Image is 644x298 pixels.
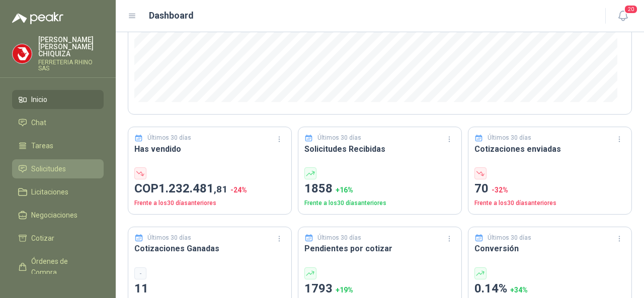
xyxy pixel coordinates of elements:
a: Chat [12,113,104,132]
span: ,81 [214,183,227,195]
span: Licitaciones [31,186,68,197]
p: Frente a los 30 días anteriores [304,198,455,208]
span: + 34 % [510,286,528,294]
h3: Cotizaciones enviadas [474,143,625,155]
button: 20 [614,7,632,25]
a: Inicio [12,90,104,109]
span: -24 % [230,186,247,194]
h1: Dashboard [149,9,194,23]
span: Solicitudes [31,163,66,174]
h3: Cotizaciones Ganadas [134,242,285,255]
p: 70 [474,179,625,198]
h3: Conversión [474,242,625,255]
span: -32 % [492,186,508,194]
p: COP [134,179,285,198]
h3: Pendientes por cotizar [304,242,455,255]
p: Frente a los 30 días anteriores [474,198,625,208]
span: Chat [31,117,46,128]
p: Últimos 30 días [488,233,531,243]
span: + 19 % [336,286,353,294]
a: Órdenes de Compra [12,252,104,282]
span: Cotizar [31,233,54,244]
a: Tareas [12,136,104,155]
a: Negociaciones [12,206,104,225]
p: Últimos 30 días [317,133,361,143]
a: Licitaciones [12,182,104,202]
span: Inicio [31,94,47,105]
img: Logo peakr [12,12,63,24]
h3: Has vendido [134,143,285,155]
p: Últimos 30 días [147,233,191,243]
p: [PERSON_NAME] [PERSON_NAME] CHIQUIZA [38,36,104,57]
p: Últimos 30 días [147,133,191,143]
p: 1858 [304,179,455,198]
p: FERRETERIA RHINO SAS [38,59,104,71]
span: 20 [624,5,638,14]
span: + 16 % [336,186,353,194]
div: - [134,267,146,279]
a: Solicitudes [12,159,104,178]
p: Últimos 30 días [317,233,361,243]
h3: Solicitudes Recibidas [304,143,455,155]
span: Negociaciones [31,210,77,221]
p: Frente a los 30 días anteriores [134,198,285,208]
span: Tareas [31,140,53,151]
a: Cotizar [12,229,104,248]
img: Company Logo [13,44,32,63]
p: Últimos 30 días [488,133,531,143]
span: 1.232.481 [158,181,227,195]
span: Órdenes de Compra [31,256,94,278]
